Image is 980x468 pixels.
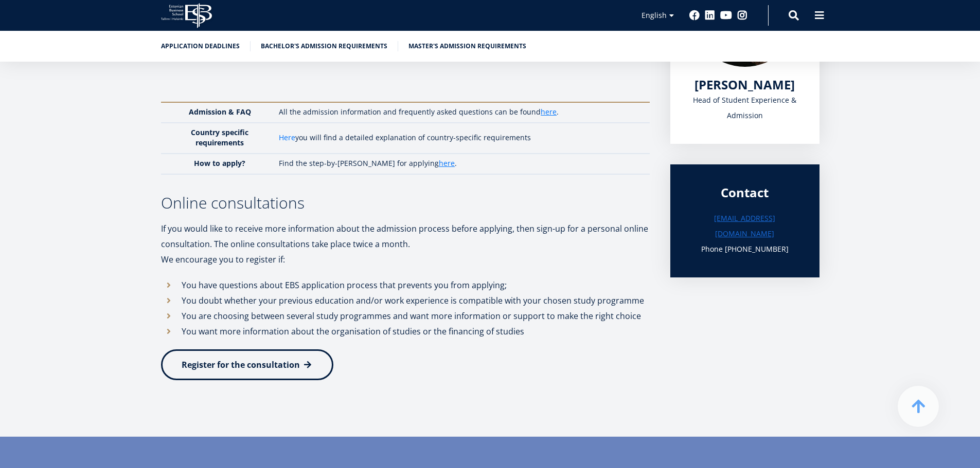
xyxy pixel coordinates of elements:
[161,41,240,51] a: Application deadlines
[194,158,245,168] strong: How to apply?
[541,107,557,117] a: here
[161,324,650,339] li: You want more information about the organisation of studies or the financing of studies
[261,41,387,51] a: Bachelor's admission requirements
[161,293,650,308] li: You doubt whether your previous education and/or work experience is compatible with your chosen s...
[161,308,650,324] li: You are choosing between several study programmes and want more information or support to make th...
[189,107,251,117] strong: Admission & FAQ
[161,195,650,211] h3: Online consultations
[191,127,248,147] strong: Country specific requirements
[691,92,799,123] div: Head of Student Experience & Admission
[274,102,649,123] td: All the admission information and frequently asked questions can be found .
[161,252,650,267] p: We encourage you to register if:
[439,158,455,169] a: here
[161,221,650,252] p: If you would like to receive more information about the admission process before applying, then s...
[689,10,700,21] a: Facebook
[691,241,799,257] h3: Phone [PHONE_NUMBER]
[182,359,300,370] span: Register for the consultation
[274,123,649,154] td: you will find a detailed explanation of country-specific requirements
[691,211,799,241] a: [EMAIL_ADDRESS][DOMAIN_NAME]
[279,158,639,169] p: Find the step-by-[PERSON_NAME] for applying .
[705,10,715,21] a: Linkedin
[694,77,795,92] a: [PERSON_NAME]
[161,349,333,380] a: Register for the consultation
[408,41,526,51] a: Master's admission requirements
[737,10,747,21] a: Instagram
[720,10,732,21] a: Youtube
[279,133,295,143] a: Here
[161,46,650,62] h3: Admission information
[161,277,650,293] li: You have questions about EBS application process that prevents you from applying;
[694,76,795,93] span: [PERSON_NAME]
[691,185,799,200] div: Contact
